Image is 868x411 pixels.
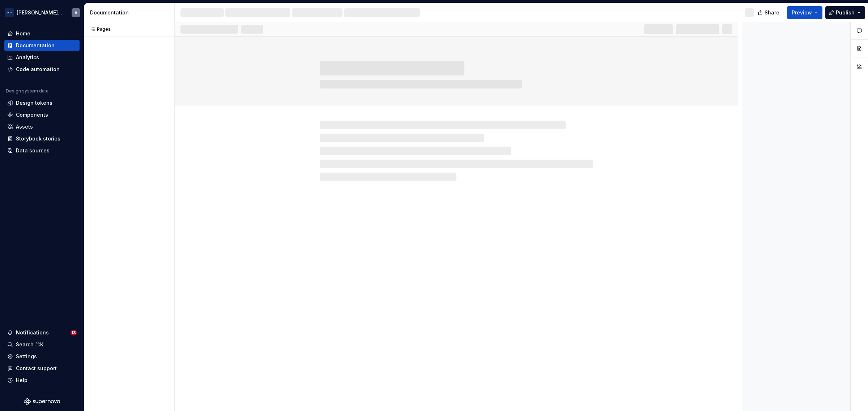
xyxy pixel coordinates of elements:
div: Documentation [90,9,171,16]
div: Storybook stories [16,135,60,142]
div: Home [16,30,30,37]
button: Publish [825,6,865,19]
div: Design tokens [16,99,52,107]
button: Preview [787,6,822,19]
a: Design tokens [4,97,80,109]
span: Share [765,9,779,16]
a: Settings [4,351,80,362]
div: Notifications [16,329,49,336]
div: [PERSON_NAME] Airlines [17,9,63,16]
span: Publish [836,9,855,16]
img: f0306bc8-3074-41fb-b11c-7d2e8671d5eb.png [5,8,14,17]
a: Documentation [4,40,80,51]
button: Notifications18 [4,327,80,338]
button: Contact support [4,363,80,374]
a: Components [4,109,80,121]
a: Storybook stories [4,133,80,144]
a: Code automation [4,64,80,75]
a: Assets [4,121,80,133]
div: Pages [87,26,111,32]
div: Components [16,111,48,118]
div: Help [16,377,27,384]
a: Analytics [4,52,80,63]
div: A [75,10,77,16]
div: Data sources [16,147,50,154]
div: Design system data [6,88,48,94]
div: Search ⌘K [16,341,43,348]
a: Data sources [4,145,80,156]
div: Documentation [16,42,55,49]
button: [PERSON_NAME] AirlinesA [1,5,82,20]
div: Settings [16,353,37,360]
div: Analytics [16,54,39,61]
div: Assets [16,123,33,130]
a: Home [4,28,80,39]
button: Search ⌘K [4,339,80,350]
div: Code automation [16,66,60,73]
button: Help [4,375,80,386]
svg: Supernova Logo [24,398,60,405]
span: Preview [792,9,812,16]
span: 18 [71,330,77,336]
button: Share [754,6,784,19]
div: Contact support [16,365,57,372]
